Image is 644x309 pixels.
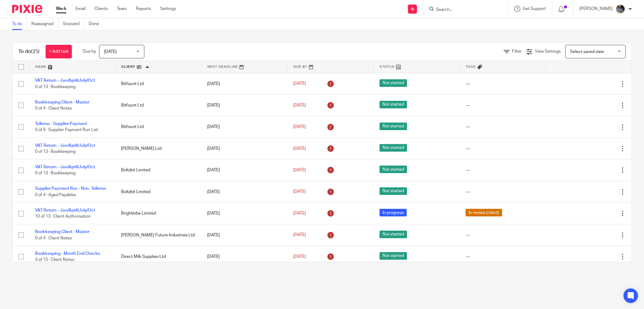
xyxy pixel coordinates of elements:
[293,146,306,151] span: [DATE]
[380,209,407,216] span: In progress
[201,73,287,94] td: [DATE]
[466,167,540,173] div: ---
[466,254,540,260] div: ---
[293,233,306,237] span: [DATE]
[35,106,72,110] span: 0 of 4 · Client Notes
[380,144,407,152] span: Not started
[136,6,151,12] a: Reports
[12,18,27,30] a: To do
[201,159,287,181] td: [DATE]
[46,45,72,58] a: + Add task
[380,101,407,108] span: Not started
[117,6,127,12] a: Team
[466,232,540,238] div: ---
[35,143,95,148] a: VAT Return - Jan/April/July/Oct
[18,48,40,55] h1: To do
[201,116,287,138] td: [DATE]
[293,211,306,215] span: [DATE]
[380,166,407,173] span: Not started
[31,49,40,54] span: (25)
[56,6,66,12] a: Work
[115,94,201,116] td: Bitfount Ltd
[35,251,100,256] a: Bookkeeping - Month End Checks
[83,48,96,54] p: Due by
[75,6,85,12] a: Email
[466,209,502,216] span: In review (client)
[35,165,95,169] a: VAT Return - Jan/April/July/Oct
[570,50,604,54] span: Select saved view
[380,123,407,130] span: Not started
[466,124,540,130] div: ---
[35,186,106,191] a: Supplier Payment Run - Non- Telleroo
[35,100,89,104] a: Bookkeeping Client - Master
[115,203,201,224] td: Brightlobe Limited
[293,190,306,194] span: [DATE]
[115,181,201,202] td: Boltzbit Limited
[35,193,76,197] span: 0 of 4 · Aged Payables
[523,7,546,11] span: Get Support
[201,181,287,202] td: [DATE]
[35,85,75,89] span: 0 of 13 · Bookkeeping
[293,168,306,172] span: [DATE]
[115,138,201,159] td: [PERSON_NAME] Ltd
[535,49,561,54] span: View Settings
[35,230,89,234] a: Bookkeeping Client - Master
[63,18,84,30] a: Snoozed
[466,65,476,68] span: Tags
[12,5,42,13] img: Pixie
[115,224,201,246] td: [PERSON_NAME] Future Industries Ltd
[31,18,58,30] a: Reassigned
[115,246,201,267] td: Direct Milk Supplies Ltd
[35,214,91,219] span: 10 of 13 · Client Authorisation
[616,4,625,14] img: Jaskaran%20Singh.jpeg
[115,116,201,138] td: Bitfount Ltd
[201,224,287,246] td: [DATE]
[435,7,490,13] input: Search
[35,128,98,132] span: 0 of 9 · Supplier Payment Run List
[35,150,75,154] span: 0 of 13 · Bookkeeping
[115,159,201,181] td: Boltzbit Limited
[380,79,407,87] span: Not started
[35,208,95,212] a: VAT Return - Jan/April/July/Oct
[35,78,95,83] a: VAT Return - Jan/April/July/Oct
[293,125,306,129] span: [DATE]
[104,50,117,54] span: [DATE]
[35,258,74,262] span: 3 of 15 · Client Notes
[201,246,287,267] td: [DATE]
[466,189,540,195] div: ---
[160,6,176,12] a: Settings
[35,122,87,126] a: Telleroo - Supplier Payment
[35,171,75,176] span: 0 of 13 · Bookkeeping
[466,102,540,108] div: ---
[293,82,306,86] span: [DATE]
[579,6,613,12] p: [PERSON_NAME]
[466,146,540,152] div: ---
[35,236,72,240] span: 0 of 4 · Client Notes
[293,255,306,259] span: [DATE]
[115,73,201,94] td: Bitfount Ltd
[293,103,306,107] span: [DATE]
[89,18,104,30] a: Done
[201,203,287,224] td: [DATE]
[380,231,407,238] span: Not started
[95,6,108,12] a: Clients
[201,138,287,159] td: [DATE]
[380,187,407,195] span: Not started
[512,49,522,54] span: Filter
[466,81,540,87] div: ---
[380,252,407,260] span: Not started
[201,94,287,116] td: [DATE]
